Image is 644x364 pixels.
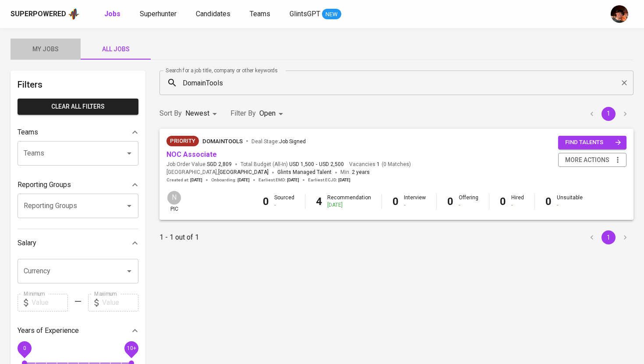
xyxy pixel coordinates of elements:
span: Job Signed [279,138,306,145]
p: Years of Experience [18,325,79,336]
a: Teams [250,9,272,20]
span: Vacancies ( 0 Matches ) [349,161,411,168]
span: 2 years [352,169,370,175]
span: 1 [375,161,380,168]
b: 4 [316,195,322,208]
span: [DATE] [338,177,350,183]
div: Interview [404,194,426,209]
button: Open [123,265,135,277]
a: Jobs [104,9,122,20]
span: [DATE] [190,177,202,183]
div: Sourced [274,194,294,209]
span: Deal Stage : [251,138,306,145]
div: Years of Experience [18,322,138,339]
button: more actions [558,153,626,167]
span: 0 [23,345,26,351]
div: Recommendation [327,194,371,209]
span: [DATE] [237,177,250,183]
button: find talents [558,136,626,149]
span: Candidates [196,10,230,18]
div: Reporting Groups [18,176,138,194]
span: more actions [565,155,609,166]
button: Open [123,200,135,212]
b: 0 [500,195,506,208]
div: Unsuitable [557,194,583,209]
span: Job Order Value [166,161,232,168]
div: - [459,201,478,209]
span: [DATE] [287,177,299,183]
div: - [557,201,583,209]
b: Jobs [104,10,120,18]
div: pic [166,190,182,213]
button: page 1 [602,230,616,244]
span: GlintsGPT [290,10,320,18]
span: Superhunter [140,10,177,18]
p: Salary [18,238,36,248]
nav: pagination navigation [584,230,633,244]
div: [DATE] [327,201,371,209]
span: USD 2,500 [319,161,344,168]
span: SGD 2,809 [207,161,232,168]
span: [GEOGRAPHIC_DATA] [218,168,269,177]
div: - [511,201,524,209]
div: Hired [511,194,524,209]
button: Open [123,147,135,159]
div: Salary [18,234,138,252]
input: Value [32,294,68,311]
a: Superpoweredapp logo [11,7,80,21]
span: - [316,161,317,168]
img: diemas@glints.com [611,5,628,23]
div: Open [259,106,286,122]
span: Min. [340,169,370,175]
input: Value [102,294,138,311]
img: app logo [68,7,80,21]
span: Created at : [166,177,202,183]
p: Filter By [230,108,256,119]
p: Newest [185,108,209,119]
div: Superpowered [11,9,66,19]
button: Clear All filters [18,99,138,115]
p: 1 - 1 out of 1 [159,232,199,243]
p: Reporting Groups [18,180,71,190]
span: Open [259,109,276,117]
span: Priority [166,137,199,145]
nav: pagination navigation [584,107,633,121]
div: - [404,201,426,209]
h6: Filters [18,78,138,92]
b: 0 [263,195,269,208]
div: Newest [185,106,220,122]
div: Offering [459,194,478,209]
div: - [274,201,294,209]
a: GlintsGPT NEW [290,9,341,20]
span: Earliest EMD : [258,177,299,183]
span: My Jobs [16,44,75,55]
button: page 1 [602,107,616,121]
b: 0 [393,195,399,208]
span: Total Budget (All-In) [241,161,344,168]
span: Clear All filters [25,101,131,112]
a: NOC Associate [166,150,217,159]
span: DomainTools [202,138,243,145]
span: Teams [250,10,270,18]
span: [GEOGRAPHIC_DATA] , [166,168,269,177]
b: 0 [447,195,453,208]
div: New Job received from Demand Team, Client Priority [166,136,199,146]
span: Earliest ECJD : [308,177,350,183]
span: Onboarding : [211,177,250,183]
b: 0 [545,195,552,208]
span: find talents [565,138,621,148]
div: N [166,190,182,205]
a: Superhunter [140,9,178,20]
button: Clear [618,77,630,89]
div: Teams [18,124,138,141]
span: 10+ [127,345,136,351]
span: NEW [322,10,341,19]
p: Sort By [159,108,182,119]
p: Teams [18,127,38,138]
a: Candidates [196,9,232,20]
span: USD 1,500 [289,161,314,168]
span: All Jobs [86,44,145,55]
span: Glints Managed Talent [277,169,332,175]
